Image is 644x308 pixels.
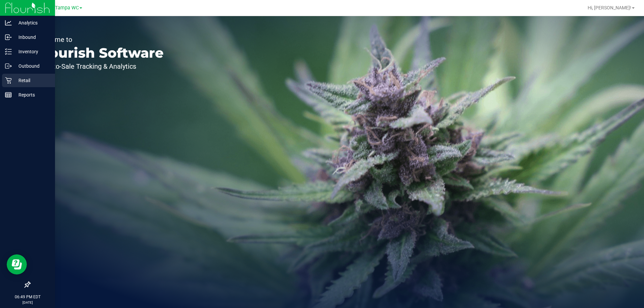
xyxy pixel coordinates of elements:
[55,5,79,11] span: Tampa WC
[12,33,52,41] p: Inbound
[5,19,12,26] inline-svg: Analytics
[3,300,52,305] p: [DATE]
[3,294,52,300] p: 06:49 PM EDT
[12,62,52,70] p: Outbound
[5,34,12,41] inline-svg: Inbound
[36,46,164,60] p: Flourish Software
[5,48,12,55] inline-svg: Inventory
[12,48,52,56] p: Inventory
[36,63,164,70] p: Seed-to-Sale Tracking & Analytics
[7,254,27,274] iframe: Resource center
[12,76,52,84] p: Retail
[5,77,12,84] inline-svg: Retail
[36,36,164,43] p: Welcome to
[5,63,12,69] inline-svg: Outbound
[12,19,52,27] p: Analytics
[12,91,52,99] p: Reports
[588,5,631,10] span: Hi, [PERSON_NAME]!
[5,91,12,98] inline-svg: Reports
